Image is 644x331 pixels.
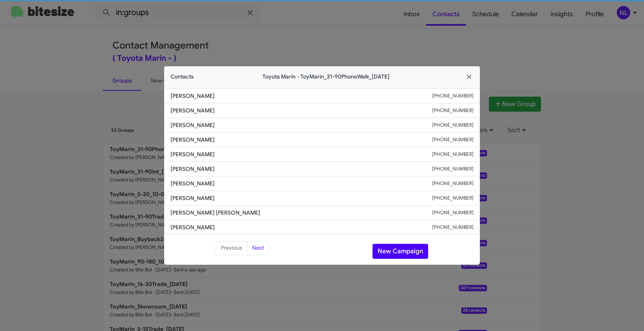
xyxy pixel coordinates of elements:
small: [PHONE_NUMBER] [432,136,474,144]
small: [PHONE_NUMBER] [432,209,474,217]
span: [PERSON_NAME] [170,92,432,100]
span: [PERSON_NAME] [170,165,432,173]
span: [PERSON_NAME] [170,150,432,158]
small: [PHONE_NUMBER] [432,223,474,231]
span: [PERSON_NAME] [170,223,432,231]
small: [PHONE_NUMBER] [432,165,474,173]
span: [PERSON_NAME] [PERSON_NAME] [170,209,432,217]
small: [PHONE_NUMBER] [432,92,474,100]
button: New Campaign [373,244,428,259]
span: Toyota Marin - ToyMarin_31-90PhoneWalk_[DATE] [194,73,459,81]
span: [PERSON_NAME] [170,107,432,114]
small: [PHONE_NUMBER] [432,150,474,158]
span: [PERSON_NAME] [170,180,432,187]
span: [PERSON_NAME] [170,121,432,129]
small: [PHONE_NUMBER] [432,180,474,187]
span: [PERSON_NAME] [170,136,432,144]
span: [PERSON_NAME] [170,194,432,202]
small: [PHONE_NUMBER] [432,107,474,114]
small: [PHONE_NUMBER] [432,194,474,202]
button: Next [247,241,269,255]
small: [PHONE_NUMBER] [432,121,474,129]
span: Contacts [170,73,194,81]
